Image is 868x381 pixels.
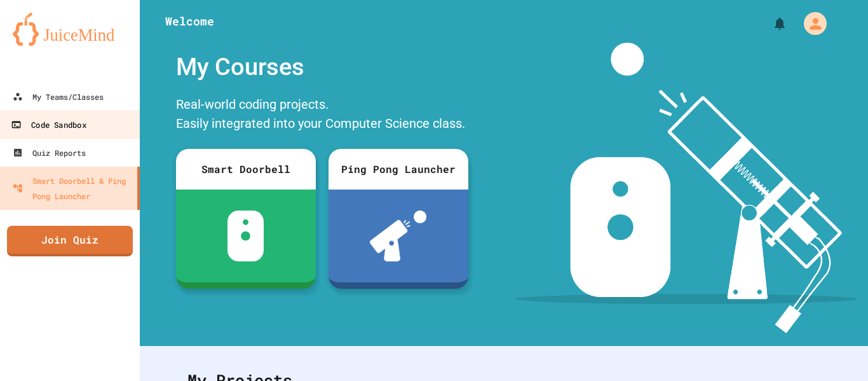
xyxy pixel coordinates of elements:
[370,211,426,261] img: ppl-with-ball.png
[11,117,86,133] div: Code Sandbox
[790,9,830,38] div: My Account
[515,43,856,333] img: banner-image-my-projects.png
[227,211,264,261] img: sdb-white.svg
[13,145,86,160] div: Quiz Reports
[13,13,127,46] img: logo-orange.svg
[7,226,133,256] a: Join Quiz
[329,149,468,190] div: Ping Pong Launcher
[176,149,316,190] div: Smart Doorbell
[170,43,475,92] div: My Courses
[13,89,104,104] div: My Teams/Classes
[13,173,132,204] div: Smart Doorbell & Ping Pong Launcher
[170,92,475,139] div: Real-world coding projects. Easily integrated into your Computer Science class.
[749,13,790,34] div: My Notifications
